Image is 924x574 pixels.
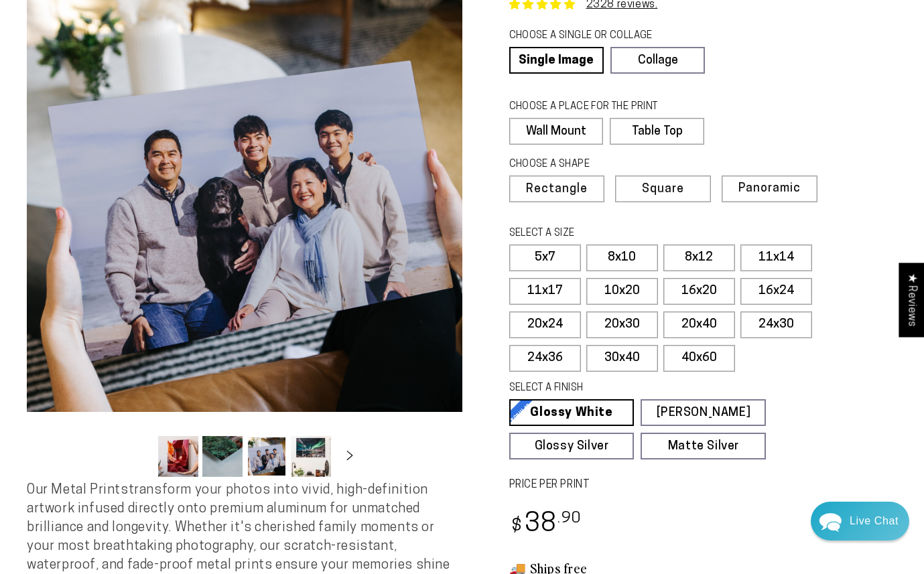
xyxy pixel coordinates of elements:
[158,436,198,477] button: Load image 1 in gallery view
[663,311,735,338] label: 20x40
[291,436,331,477] button: Load image 4 in gallery view
[335,441,365,471] button: Slide right
[586,345,658,372] label: 30x40
[509,244,581,271] label: 5x7
[509,118,604,145] label: Wall Mount
[738,182,801,195] span: Panoramic
[511,518,523,536] span: $
[509,278,581,305] label: 11x17
[663,345,735,372] label: 40x60
[509,478,898,493] label: PRICE PER PRINT
[509,512,582,538] bdi: 38
[509,311,581,338] label: 20x24
[125,441,154,471] button: Slide left
[586,244,658,271] label: 8x10
[641,433,766,459] a: Matte Silver
[509,381,737,396] legend: SELECT A FINISH
[247,436,287,477] button: Load image 3 in gallery view
[509,29,693,44] legend: CHOOSE A SINGLE OR COLLAGE
[740,278,812,305] label: 16x24
[509,345,581,372] label: 24x36
[509,399,635,426] a: Glossy White
[509,433,635,459] a: Glossy Silver
[740,244,812,271] label: 11x14
[610,118,704,145] label: Table Top
[811,502,909,541] div: Chat widget toggle
[899,263,924,337] div: Click to open Judge.me floating reviews tab
[663,244,735,271] label: 8x12
[509,157,694,172] legend: CHOOSE A SHAPE
[557,511,582,526] sup: .90
[610,47,705,74] a: Collage
[526,184,588,196] span: Rectangle
[202,436,243,477] button: Load image 2 in gallery view
[586,311,658,338] label: 20x30
[850,502,899,541] div: Contact Us Directly
[509,226,737,241] legend: SELECT A SIZE
[642,184,684,196] span: Square
[641,399,766,426] a: [PERSON_NAME]
[663,278,735,305] label: 16x20
[586,278,658,305] label: 10x20
[740,311,812,338] label: 24x30
[509,47,604,74] a: Single Image
[509,100,692,115] legend: CHOOSE A PLACE FOR THE PRINT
